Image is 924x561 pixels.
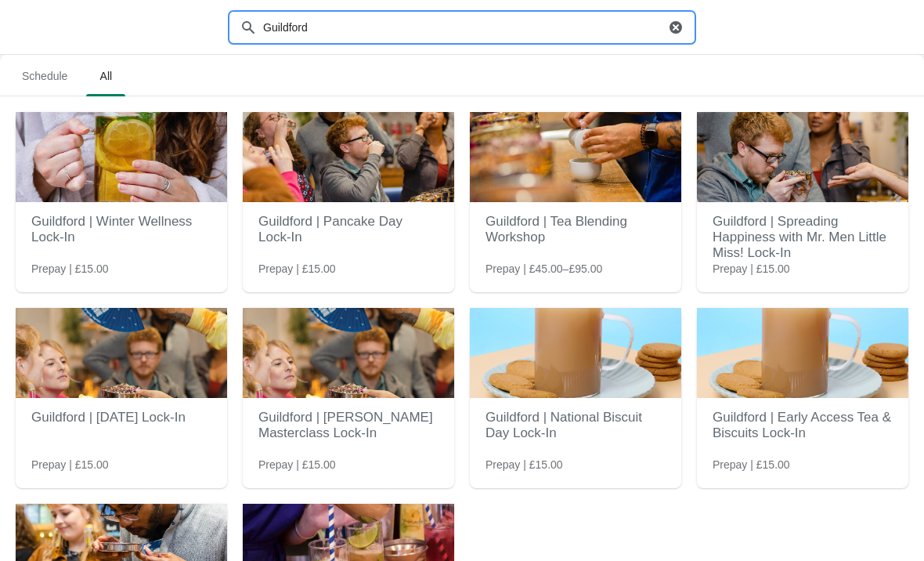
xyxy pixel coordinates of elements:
[31,402,211,433] h2: Guildford | [DATE] Lock-In
[485,402,666,449] h2: Guildford | National Biscuit Day Lock-In
[713,261,790,277] span: Prepay | £15.00
[668,20,684,35] button: Clear
[485,206,666,253] h2: Guildford | Tea Blending Workshop
[258,206,439,253] h2: Guildford | Pancake Day Lock-In
[86,62,125,90] span: All
[31,261,109,277] span: Prepay | £15.00
[697,112,908,202] img: Guildford | Spreading Happiness with Mr. Men Little Miss! Lock-In
[31,457,109,472] span: Prepay | £15.00
[16,112,227,202] img: Guildford | Winter Wellness Lock-In
[31,206,211,253] h2: Guildford | Winter Wellness Lock-In
[713,402,893,449] h2: Guildford | Early Access Tea & Biscuits Lock-In
[470,112,681,202] img: Guildford | Tea Blending Workshop
[16,308,227,398] img: Guildford | Easter Lock-In
[9,62,80,90] span: Schedule
[485,457,563,472] span: Prepay | £15.00
[258,261,336,277] span: Prepay | £15.00
[713,457,790,472] span: Prepay | £15.00
[243,112,454,202] img: Guildford | Pancake Day Lock-In
[243,308,454,398] img: Guildford | Earl Grey Masterclass Lock-In
[713,206,893,269] h2: Guildford | Spreading Happiness with Mr. Men Little Miss! Lock-In
[470,308,681,398] img: Guildford | National Biscuit Day Lock-In
[258,457,336,472] span: Prepay | £15.00
[485,261,602,277] span: Prepay | £45.00–£95.00
[697,308,908,398] img: Guildford | Early Access Tea & Biscuits Lock-In
[262,13,665,42] input: Search
[258,402,439,449] h2: Guildford | [PERSON_NAME] Masterclass Lock-In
